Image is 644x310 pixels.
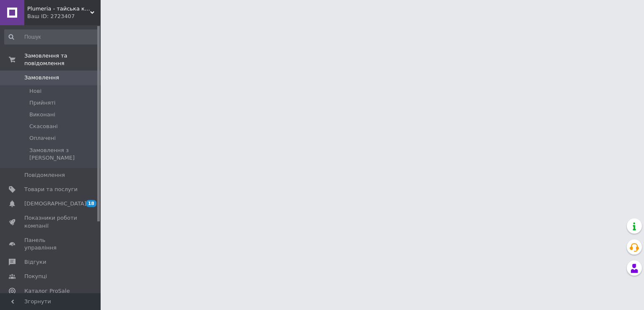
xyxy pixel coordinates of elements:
[24,186,78,193] span: Товари та послуги
[4,29,99,45] input: Пошук
[29,111,55,118] span: Виконані
[24,236,78,252] span: Панель управління
[29,87,42,95] span: Нові
[29,123,58,130] span: Скасовані
[27,13,101,20] div: Ваш ID: 2723407
[24,200,86,208] span: [DEMOGRAPHIC_DATA]
[29,147,98,162] span: Замовлення з [PERSON_NAME]
[24,287,70,295] span: Каталог ProSale
[29,134,56,142] span: Оплачені
[24,52,101,67] span: Замовлення та повідомлення
[27,5,90,13] span: Plumeria - тайська косметика і аптека
[24,171,65,179] span: Повідомлення
[29,99,55,107] span: Прийняті
[24,74,59,81] span: Замовлення
[24,214,78,229] span: Показники роботи компанії
[24,258,46,266] span: Відгуки
[86,200,96,207] span: 18
[24,273,47,280] span: Покупці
